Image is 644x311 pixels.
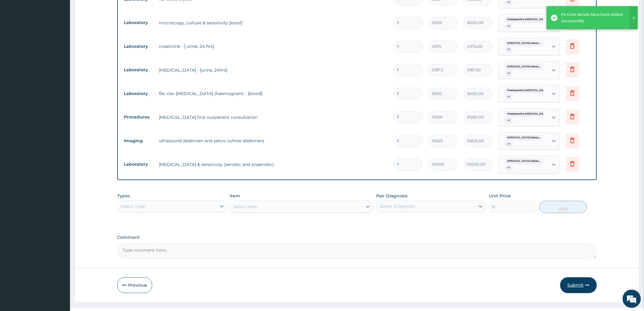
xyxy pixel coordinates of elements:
[121,135,156,147] td: Imaging
[156,17,391,29] td: microscopy, culture & sensitivity [stool]
[505,40,544,46] span: [MEDICAL_DATA] diseas...
[505,87,551,94] span: Postoperative [MEDICAL_DATA]
[121,111,156,123] td: Procedures
[117,277,152,293] button: Previous
[505,70,513,76] span: + 1
[505,141,513,147] span: + 1
[505,47,513,53] span: + 1
[121,159,156,170] td: Laboratory
[156,135,391,147] td: ultrasound abdomen and pelvis (whole abdomen)
[100,3,114,18] div: Minimize live chat window
[505,135,544,141] span: [MEDICAL_DATA] diseas...
[156,158,391,171] td: [MEDICAL_DATA] & sensitivity (aerobic and anaerobic)
[376,193,408,199] label: Pair Diagnosis
[117,193,130,199] label: Types
[489,193,511,199] label: Unit Price
[505,64,544,70] span: [MEDICAL_DATA] diseas...
[560,277,597,293] button: Submit
[3,166,116,188] textarea: Type your message and hit 'Enter'
[156,64,391,76] td: [MEDICAL_DATA] - [urine, 24hrs]
[156,111,391,123] td: [MEDICAL_DATA] first outpatient consultation
[117,235,597,240] label: Comment
[230,193,240,199] label: Item
[121,41,156,52] td: Laboratory
[121,17,156,28] td: Laboratory
[11,30,25,46] img: d_794563401_company_1708531726252_794563401
[121,88,156,99] td: Laboratory
[505,118,513,124] span: + 1
[505,23,513,29] span: + 1
[380,203,415,209] div: Select Diagnosis
[121,203,145,209] div: Select Type
[539,201,587,213] button: Add
[505,158,544,164] span: [MEDICAL_DATA] diseas...
[156,40,391,52] td: creatinine - [ urine, 24 hrs]
[121,64,156,76] td: Laboratory
[156,87,391,100] td: fbc cbc-[MEDICAL_DATA] (haemogram) - [blood]
[562,11,624,24] div: PA Code details have been added successfully
[505,94,513,100] span: + 1
[32,34,102,42] div: Chat with us now
[35,77,84,138] span: We're online!
[505,165,513,171] span: + 1
[505,111,551,117] span: Postoperative [MEDICAL_DATA]
[505,16,551,23] span: Postoperative [MEDICAL_DATA]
